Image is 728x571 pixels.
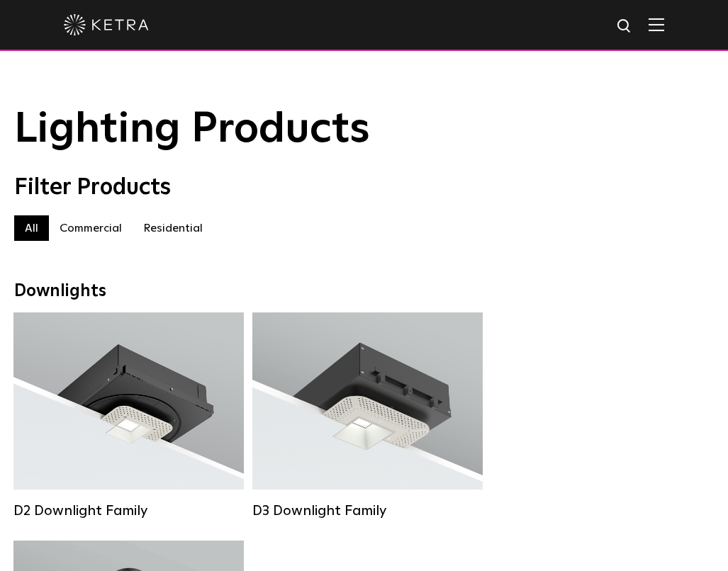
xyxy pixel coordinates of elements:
label: Commercial [49,215,133,241]
img: Hamburger%20Nav.svg [649,18,664,31]
img: search icon [616,18,634,35]
div: D2 Downlight Family [13,502,244,519]
div: Downlights [14,281,714,302]
label: Residential [133,215,213,241]
label: All [14,215,49,241]
div: D3 Downlight Family [252,502,483,519]
a: D2 Downlight Family Lumen Output:1200Colors:White / Black / Gloss Black / Silver / Bronze / Silve... [13,312,244,519]
a: D3 Downlight Family Lumen Output:700 / 900 / 1100Colors:White / Black / Silver / Bronze / Paintab... [252,312,483,519]
img: ketra-logo-2019-white [64,14,149,35]
span: Lighting Products [14,108,370,151]
div: Filter Products [14,174,714,201]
